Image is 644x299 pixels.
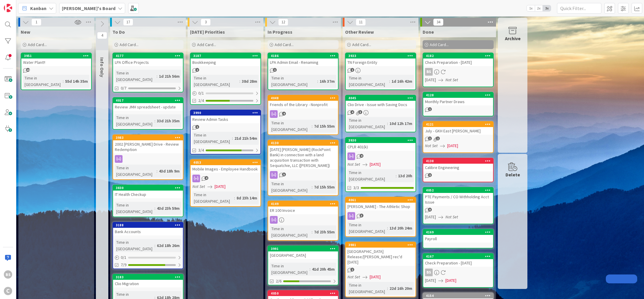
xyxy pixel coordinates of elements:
span: 17 [123,19,133,26]
span: 1 [428,107,432,111]
span: 2/4 [198,97,204,104]
span: [DATE] [447,143,458,149]
span: 2 [195,68,199,72]
a: 3991[GEOGRAPHIC_DATA]Time in [GEOGRAPHIC_DATA]:41d 20h 45m2/6 [268,246,339,285]
div: 4154 [426,294,493,298]
div: 4045 [348,96,416,100]
span: : [63,78,64,84]
div: 4169Payroll [423,230,493,243]
div: 3830IT Health Checkup [113,185,183,198]
a: 3933TN Foreign EntityTime in [GEOGRAPHIC_DATA]:1d 16h 42m [345,53,416,90]
span: [DATE] [425,277,436,284]
span: 3 [360,214,363,217]
a: 4053Mobile Images - Employee HandbookNot Set[DATE]Time in [GEOGRAPHIC_DATA]:8d 23h 14m [190,159,261,207]
span: 1 [31,19,41,26]
div: Clio Migration [113,280,183,287]
a: 4138Calibre Engineering [423,158,494,182]
div: 22d 16h 20m [388,285,414,292]
a: 4061[PERSON_NAME] - The Athletic ShopTime in [GEOGRAPHIC_DATA]:13d 20h 24m [345,197,416,237]
a: 3990Review Admin TasksTime in [GEOGRAPHIC_DATA]:21d 21h 54m3/4 [190,110,261,155]
div: 3830 [116,186,183,190]
div: 4169 [426,230,493,234]
div: Time in [GEOGRAPHIC_DATA] [23,75,63,88]
div: 4128Monthly Partner Draws [423,92,493,105]
div: CPLR 401(k) [346,143,416,151]
div: Time in [GEOGRAPHIC_DATA] [347,222,387,235]
div: 4182 [423,53,493,58]
div: 3990 [193,111,260,115]
div: 16h 37m [318,78,336,84]
span: : [239,78,240,84]
span: : [157,168,157,174]
span: 1 [350,68,354,72]
div: C [4,287,12,295]
div: 3991 [268,246,338,251]
div: 4167 [426,254,493,259]
div: 4045 [346,95,416,101]
span: 0 / 1 [198,90,204,96]
div: 4149 [268,201,338,207]
div: Bookkeeping [191,58,260,66]
div: Time in [GEOGRAPHIC_DATA] [347,117,387,130]
a: 3951Water Plant!!Time in [GEOGRAPHIC_DATA]:55d 14h 35m [21,53,92,90]
span: : [310,266,310,272]
div: 1d 21h 56m [157,73,181,79]
span: : [389,78,390,84]
div: Monthly Partner Draws [423,98,493,105]
div: 4128 [423,92,493,98]
div: 3933 [346,53,416,58]
div: Calibre Engineering [423,164,493,171]
div: Time in [GEOGRAPHIC_DATA] [270,75,317,88]
a: 4121July - GKH East [PERSON_NAME]Not Set[DATE] [423,121,494,153]
div: Delete [505,171,520,178]
div: Time in [GEOGRAPHIC_DATA] [347,282,387,295]
div: 3933TN Foreign Entity [346,53,416,66]
div: Clio Drive - Issue with Saving Docs [346,101,416,108]
span: 11 [356,19,366,26]
div: 4061[PERSON_NAME] - The Athletic Shop [346,197,416,210]
i: Not Set [445,214,458,220]
a: 3188Bank AccountsTime in [GEOGRAPHIC_DATA]:62d 18h 26m0/17/9 [112,222,183,269]
span: 2x [535,5,543,11]
div: 39832002 [PERSON_NAME] Drive - Review Redemption [113,135,183,153]
div: BS [425,68,433,76]
img: Visit kanbanzone.com [4,4,12,12]
div: 62d 18h 26m [155,242,181,249]
span: [DATE] [425,214,436,220]
span: Kanban [30,5,46,12]
div: 4053Mobile Images - Employee Handbook [191,160,260,173]
div: 4050 [271,291,338,295]
i: Not Set [347,274,360,279]
div: 3830 [113,185,183,191]
div: 4017Review JMH spreadsheet - update [113,98,183,111]
div: 43d 18h 9m [157,168,181,174]
span: 9 [428,208,432,212]
span: Today's Priorities [190,29,225,35]
div: 1d 16h 42m [390,78,414,84]
span: [DATE] [445,277,456,284]
span: Add Card... [120,42,139,47]
span: Done [423,29,434,35]
span: : [312,184,313,190]
span: : [154,242,155,249]
span: 1 [436,136,440,140]
div: [DATE] [PERSON_NAME] (RockPoint Bank) in connection with a land acquisition transaction with Sequ... [268,146,338,169]
div: 4017 [116,98,183,103]
div: Friends of the Library - Nonprofit [268,101,338,108]
div: 4182 [426,54,493,58]
div: Time in [GEOGRAPHIC_DATA] [192,132,232,145]
span: 7/9 [121,262,126,268]
div: 3981 [346,242,416,248]
div: BS [425,269,433,276]
div: 21d 21h 54m [233,135,259,142]
span: 12 [278,19,288,26]
div: 3930CPLR 401(k) [346,138,416,151]
span: : [387,285,388,292]
div: IT Health Checkup [113,191,183,198]
div: 4052 [426,188,493,192]
span: 1 [195,125,199,129]
div: 13d 20h [397,173,414,179]
div: 3951 [21,53,91,58]
div: Time in [GEOGRAPHIC_DATA] [270,120,312,133]
div: 3183 [113,274,183,280]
